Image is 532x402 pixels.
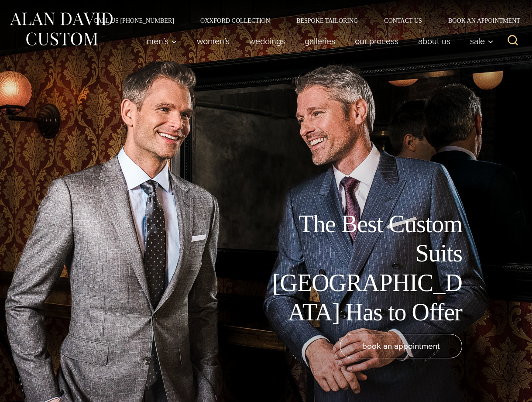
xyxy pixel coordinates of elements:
[187,32,240,50] a: Women’s
[147,37,177,45] span: Men’s
[345,32,408,50] a: Our Process
[9,10,113,48] img: Alan David Custom
[80,17,523,24] nav: Secondary Navigation
[240,32,295,50] a: weddings
[187,17,283,24] a: Oxxford Collection
[435,17,523,24] a: Book an Appointment
[137,32,498,50] nav: Primary Navigation
[362,340,440,352] span: book an appointment
[408,32,460,50] a: About Us
[502,31,523,52] button: View Search Form
[340,334,462,358] a: book an appointment
[283,17,371,24] a: Bespoke Tailoring
[371,17,435,24] a: Contact Us
[80,17,187,24] a: Call Us [PHONE_NUMBER]
[470,37,494,45] span: Sale
[295,32,345,50] a: Galleries
[266,210,462,327] h1: The Best Custom Suits [GEOGRAPHIC_DATA] Has to Offer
